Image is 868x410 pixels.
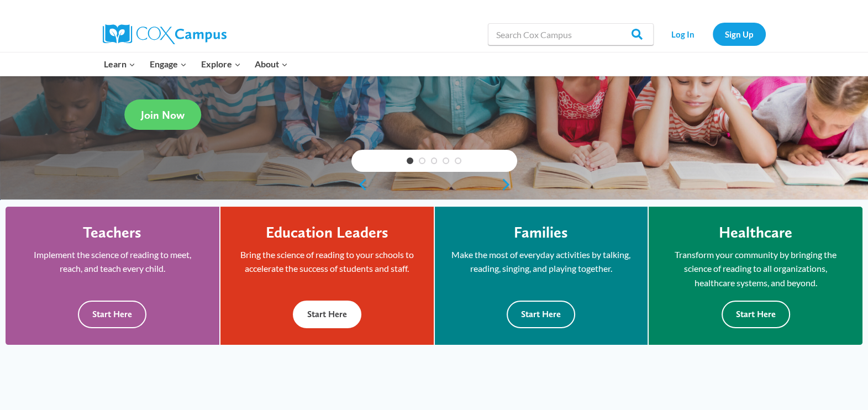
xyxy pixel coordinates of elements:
button: Child menu of Explore [194,52,248,76]
a: Healthcare Transform your community by bringing the science of reading to all organizations, heal... [649,207,862,345]
button: Start Here [78,301,146,328]
a: previous [351,178,368,191]
h4: Education Leaders [266,223,388,242]
a: Teachers Implement the science of reading to meet, reach, and teach every child. Start Here [6,207,219,345]
a: 5 [455,157,461,164]
h4: Healthcare [719,223,792,242]
button: Child menu of Engage [143,52,194,76]
img: Cox Campus [103,24,227,44]
button: Child menu of About [248,52,295,76]
nav: Secondary Navigation [659,23,766,45]
div: content slider buttons [351,174,517,196]
a: 1 [407,157,413,164]
a: Join Now [124,99,201,130]
a: Log In [659,23,707,45]
a: 4 [443,157,449,164]
p: Transform your community by bringing the science of reading to all organizations, healthcare syst... [665,248,846,290]
a: 2 [419,157,425,164]
a: Families Make the most of everyday activities by talking, reading, singing, and playing together.... [435,207,648,345]
p: Implement the science of reading to meet, reach, and teach every child. [22,248,203,276]
a: next [501,178,517,191]
span: Join Now [141,108,185,122]
button: Start Here [722,301,790,328]
a: Education Leaders Bring the science of reading to your schools to accelerate the success of stude... [220,207,434,345]
button: Start Here [507,301,575,328]
button: Child menu of Learn [97,52,143,76]
p: Bring the science of reading to your schools to accelerate the success of students and staff. [237,248,417,276]
a: Sign Up [713,23,766,45]
h4: Families [514,223,568,242]
a: 3 [431,157,438,164]
nav: Primary Navigation [97,52,295,76]
p: Make the most of everyday activities by talking, reading, singing, and playing together. [451,248,632,276]
input: Search Cox Campus [488,23,654,45]
h4: Teachers [83,223,141,242]
button: Start Here [293,301,361,328]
